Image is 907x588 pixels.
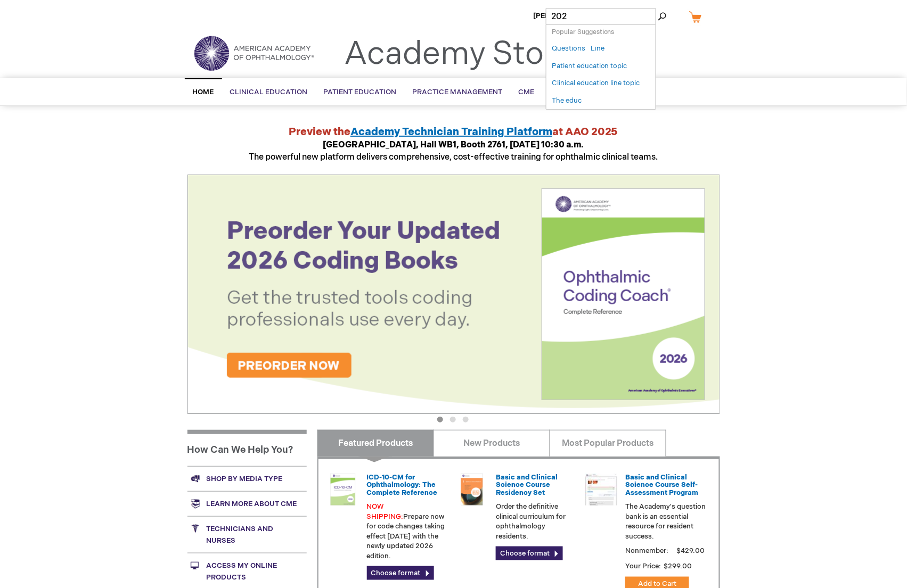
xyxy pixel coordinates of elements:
img: bcscself_20.jpg [585,474,617,506]
p: The Academy's question bank is an essential resource for resident success. [625,502,706,541]
a: Academy Store [345,35,574,73]
a: Shop by media type [187,466,307,491]
span: Patient Education [324,88,397,96]
a: Technicians and nurses [187,516,307,553]
strong: Your Price: [625,562,661,570]
span: Search [632,5,672,27]
span: Add to Cart [638,579,676,588]
button: 2 of 3 [450,417,456,423]
p: Order the definitive clinical curriculum for ophthalmology residents. [496,502,577,541]
a: ICD-10-CM for Ophthalmology: The Complete Reference [367,473,438,497]
a: Featured Products [317,430,434,457]
a: New Products [434,430,550,457]
span: Practice Management [413,88,503,96]
button: 3 of 3 [463,417,469,423]
a: Learn more about CME [187,491,307,516]
span: The powerful new platform delivers comprehensive, cost-effective training for ophthalmic clinical... [249,140,658,162]
span: Popular Suggestions [552,28,615,36]
span: CME [519,88,535,96]
h1: How Can We Help You? [187,430,307,466]
strong: Preview the at AAO 2025 [289,126,618,138]
a: Choose format [367,566,434,580]
a: Basic and Clinical Science Course Residency Set [496,473,558,497]
a: The educ [552,96,582,106]
input: Name, # or keyword [546,8,656,25]
a: Most Popular Products [550,430,666,457]
button: 1 of 3 [437,417,443,423]
img: 02850963u_47.png [456,474,488,506]
a: Basic and Clinical Science Course Self-Assessment Program [625,473,698,497]
a: Patient education topic [552,61,627,71]
font: NOW SHIPPING: [367,502,404,521]
img: 0120008u_42.png [327,474,359,506]
a: Academy Technician Training Platform [350,126,552,138]
a: Clinical education line topic [552,78,640,88]
strong: Nonmember: [625,544,668,558]
a: Choose format [496,546,563,560]
span: $429.00 [675,546,706,555]
a: [PERSON_NAME] [534,12,593,20]
p: Prepare now for code changes taking effect [DATE] with the newly updated 2026 edition. [367,502,448,561]
a: Line [591,44,604,54]
span: Home [193,88,214,96]
span: Clinical Education [230,88,308,96]
a: Questions [552,44,585,54]
span: $299.00 [663,562,693,570]
strong: [GEOGRAPHIC_DATA], Hall WB1, Booth 2761, [DATE] 10:30 a.m. [323,140,584,150]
